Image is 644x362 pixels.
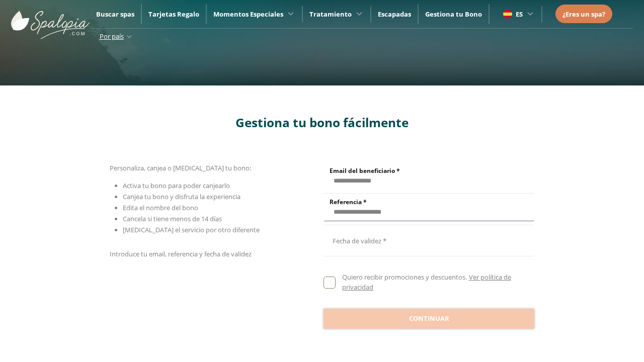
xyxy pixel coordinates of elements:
a: Ver política de privacidad [342,273,511,292]
span: Edita el nombre del bono [123,203,198,212]
a: Gestiona tu Bono [425,10,482,19]
span: Personaliza, canjea o [MEDICAL_DATA] tu bono: [110,163,251,172]
span: Gestiona tu bono fácilmente [235,114,409,131]
button: Continuar [324,309,534,329]
span: Activa tu bono para poder canjearlo [123,181,230,190]
span: ¿Eres un spa? [562,10,605,19]
a: Buscar spas [96,10,134,19]
a: Tarjetas Regalo [148,10,199,19]
a: Escapadas [378,10,411,19]
span: Canjea tu bono y disfruta la experiencia [123,192,240,201]
img: ImgLogoSpalopia.BvClDcEz.svg [11,1,90,39]
span: Introduce tu email, referencia y fecha de validez [110,249,252,258]
span: Quiero recibir promociones y descuentos. [342,273,467,282]
a: ¿Eres un spa? [562,9,605,20]
span: Cancela si tiene menos de 14 días [123,214,222,223]
span: Por país [100,32,124,41]
span: Continuar [409,314,449,324]
span: [MEDICAL_DATA] el servicio por otro diferente [123,225,260,234]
